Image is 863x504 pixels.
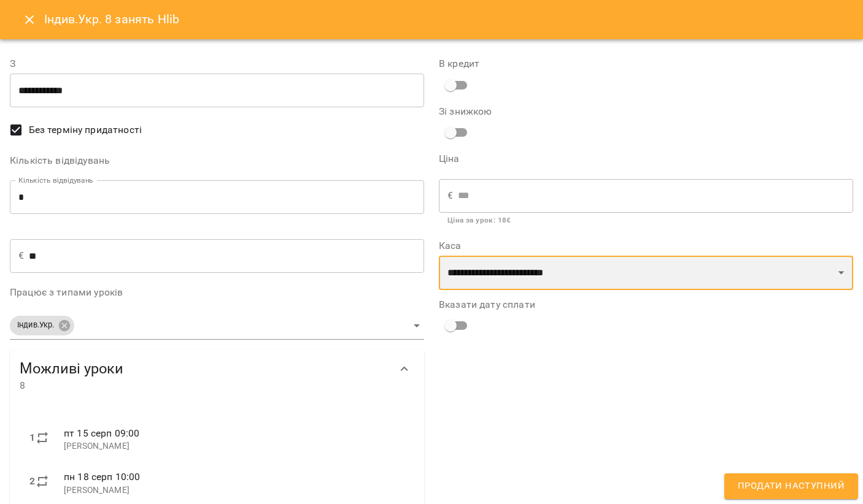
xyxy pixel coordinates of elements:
[10,312,424,340] div: Індив.Укр.
[20,378,390,393] span: 8
[390,354,419,384] button: Show more
[447,188,453,203] p: €
[29,123,142,137] span: Без терміну придатності
[439,300,853,310] label: Вказати дату сплати
[64,427,139,439] span: пт 15 серп 09:00
[738,478,845,494] span: Продати наступний
[44,10,180,29] h6: Індив.Укр. 8 занять Hlib
[10,288,424,297] label: Працює з типами уроків
[10,59,424,69] label: З
[29,430,35,445] label: 1
[439,59,853,69] label: В кредит
[10,319,61,331] span: Індив.Укр.
[18,248,24,263] p: €
[439,154,853,164] label: Ціна
[20,359,390,378] span: Можливі уроки
[10,156,424,166] label: Кількість відвідувань
[15,5,44,34] button: Close
[64,440,404,452] p: [PERSON_NAME]
[10,316,74,335] div: Індив.Укр.
[439,241,853,251] label: Каса
[64,471,140,483] span: пн 18 серп 10:00
[439,107,577,116] label: Зі знижкою
[64,484,404,497] p: [PERSON_NAME]
[29,474,35,489] label: 2
[447,216,511,224] b: Ціна за урок : 18 €
[724,473,858,499] button: Продати наступний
